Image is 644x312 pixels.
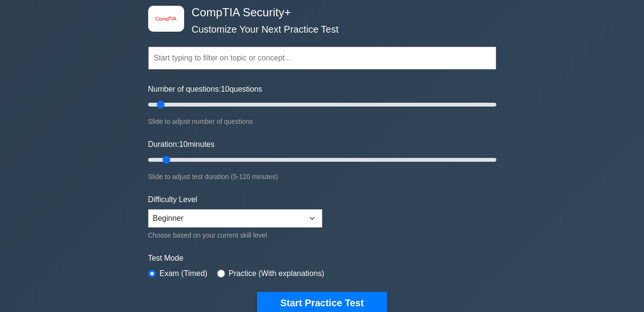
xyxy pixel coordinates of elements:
[160,268,208,279] label: Exam (Timed)
[148,194,198,205] label: Difficulty Level
[148,47,496,70] input: Start typing to filter on topic or concept...
[221,85,230,93] span: 10
[148,139,215,150] label: Duration: minutes
[148,229,322,241] div: Choose based on your current skill level
[229,268,324,279] label: Practice (With explanations)
[148,171,496,182] div: Slide to adjust test duration (5-120 minutes)
[148,252,496,264] label: Test Mode
[148,84,262,95] label: Number of questions: questions
[188,6,449,20] h4: CompTIA Security+
[148,116,496,127] div: Slide to adjust number of questions
[179,140,187,148] span: 10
